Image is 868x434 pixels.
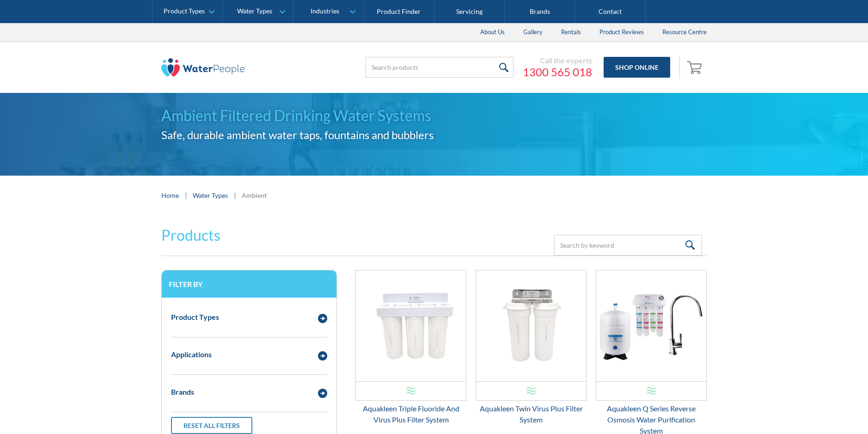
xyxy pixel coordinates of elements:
[356,270,466,381] img: Aquakleen Triple Fluoride And Virus Plus Filter System
[554,235,702,256] input: Search by keyword
[355,403,466,425] div: Aquakleen Triple Fluoride And Virus Plus Filter System
[514,23,552,42] a: Gallery
[685,56,707,79] a: Open cart
[161,224,220,246] h2: Products
[471,23,514,42] a: About Us
[596,270,706,381] img: Aquakleen Q Series Reverse Osmosis Water Purification System
[355,270,466,425] a: Aquakleen Triple Fluoride And Virus Plus Filter SystemAquakleen Triple Fluoride And Virus Plus Fi...
[523,56,592,65] div: Call the experts
[604,57,670,78] a: Shop Online
[523,65,592,79] a: 1300 565 018
[653,23,716,42] a: Resource Centre
[164,7,205,15] div: Product Types
[171,349,212,360] div: Applications
[242,190,267,200] div: Ambient
[169,280,330,288] h3: Filter by
[476,403,587,425] div: Aquakleen Twin Virus Plus Filter System
[687,60,704,74] img: shopping cart
[161,58,245,77] img: The Water People
[183,189,188,201] div: |
[161,127,707,143] h2: Safe, durable ambient water taps, fountains and bubblers
[366,57,513,78] input: Search products
[161,104,707,127] h1: Ambient Filtered Drinking Water Systems
[552,23,590,42] a: Rentals
[193,190,228,200] a: Water Types
[590,23,653,42] a: Product Reviews
[171,417,252,434] a: Reset all filters
[171,386,194,397] div: Brands
[476,270,586,381] img: Aquakleen Twin Virus Plus Filter System
[237,7,272,15] div: Water Types
[776,388,868,434] iframe: podium webchat widget bubble
[311,7,339,15] div: Industries
[476,270,587,425] a: Aquakleen Twin Virus Plus Filter SystemAquakleen Twin Virus Plus Filter System
[232,189,237,201] div: |
[171,312,219,323] div: Product Types
[161,190,179,200] a: Home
